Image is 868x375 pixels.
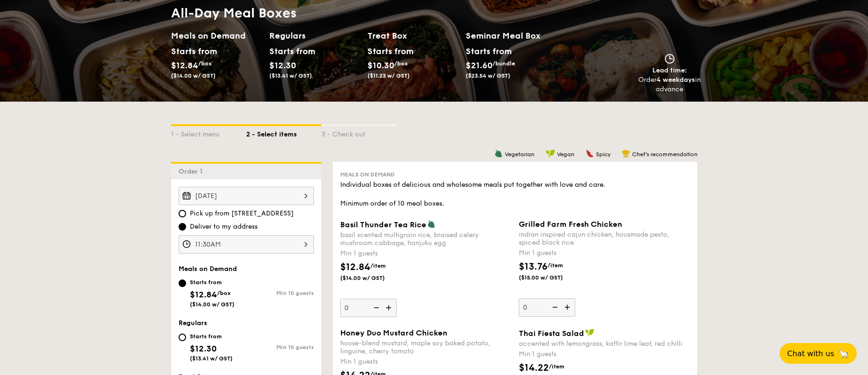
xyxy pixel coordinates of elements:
div: indian inspired cajun chicken, housmade pesto, spiced black rice [519,231,690,247]
div: house-blend mustard, maple soy baked potato, linguine, cherry tomato [340,339,511,355]
span: ($14.00 w/ GST) [190,301,235,308]
input: Pick up from [STREET_ADDRESS] [179,210,186,217]
input: Deliver to my address [179,223,186,231]
span: $12.84 [171,60,198,71]
span: Lead time: [652,66,687,74]
strong: 4 weekdays [657,76,695,84]
span: $14.22 [519,362,549,374]
span: /item [370,263,386,269]
span: Order 1 [179,168,206,176]
span: ($15.00 w/ GST) [519,274,583,281]
div: Min 1 guests [340,249,511,258]
span: /box [217,290,231,296]
h2: Seminar Meal Box [466,29,564,42]
img: icon-vegan.f8ff3823.svg [546,149,555,158]
img: icon-vegetarian.fe4039eb.svg [427,220,436,228]
img: icon-reduce.1d2dbef1.svg [547,298,561,316]
div: Min 1 guests [519,350,690,359]
span: ($13.41 w/ GST) [190,355,233,362]
input: Event date [179,187,314,205]
img: icon-add.58712e84.svg [383,299,397,317]
span: Chef's recommendation [632,151,697,158]
div: accented with lemongrass, kaffir lime leaf, red chilli [519,340,690,348]
h2: Treat Box [368,29,458,42]
span: Vegetarian [505,151,534,158]
span: /item [547,262,563,269]
span: Pick up from [STREET_ADDRESS] [190,209,294,218]
img: icon-reduce.1d2dbef1.svg [368,299,383,317]
input: Grilled Farm Fresh Chickenindian inspired cajun chicken, housmade pesto, spiced black riceMin 1 g... [519,298,575,317]
span: Vegan [557,151,574,158]
div: Starts from [269,44,311,58]
span: $12.30 [269,60,296,71]
span: Honey Duo Mustard Chicken [340,328,447,337]
input: Starts from$12.30($13.41 w/ GST)Min 10 guests [179,334,186,341]
span: /bundle [493,60,515,67]
span: Meals on Demand [340,171,395,178]
span: ($14.00 w/ GST) [171,72,216,79]
div: 3 - Check out [321,126,397,139]
div: Starts from [368,44,409,58]
span: Basil Thunder Tea Rice [340,220,426,229]
span: $21.60 [466,60,493,71]
img: icon-chef-hat.a58ddaea.svg [622,149,630,158]
input: Starts from$12.84/box($14.00 w/ GST)Min 10 guests [179,279,186,287]
span: $12.30 [190,343,217,354]
div: Starts from [190,333,233,340]
input: Basil Thunder Tea Ricebasil scented multigrain rice, braised celery mushroom cabbage, hanjuku egg... [340,299,397,317]
span: Chat with us [787,349,834,358]
h2: Regulars [269,29,360,42]
span: Deliver to my address [190,222,258,231]
input: Event time [179,235,314,254]
button: Chat with us🦙 [780,343,857,364]
span: Grilled Farm Fresh Chicken [519,220,622,229]
span: ($14.00 w/ GST) [340,274,404,282]
span: /box [198,60,212,67]
div: basil scented multigrain rice, braised celery mushroom cabbage, hanjuku egg [340,231,511,247]
h2: Meals on Demand [171,29,262,42]
img: icon-clock.2db775ea.svg [663,54,677,64]
span: Thai Fiesta Salad [519,329,584,338]
img: icon-spicy.37a8142b.svg [586,149,594,158]
span: $12.84 [190,289,217,300]
span: 🦙 [838,348,849,359]
span: /box [394,60,408,67]
div: Individual boxes of delicious and wholesome meals put together with love and care. Minimum order ... [340,180,690,208]
img: icon-vegan.f8ff3823.svg [585,328,594,337]
h1: All-Day Meal Boxes [171,5,564,22]
div: Min 1 guests [519,248,690,258]
span: ($23.54 w/ GST) [466,72,510,79]
div: Starts from [466,44,511,58]
div: 1 - Select menu [171,126,246,139]
span: Meals on Demand [179,265,237,273]
span: $13.76 [519,261,547,272]
div: Min 1 guests [340,357,511,367]
span: Regulars [179,319,207,327]
span: $12.84 [340,262,370,273]
div: Order in advance [638,75,701,94]
div: 2 - Select items [246,126,321,139]
div: Min 10 guests [246,290,314,296]
span: $10.30 [368,60,394,71]
img: icon-add.58712e84.svg [561,298,575,316]
span: /item [549,363,564,370]
span: Spicy [596,151,610,158]
div: Starts from [171,44,213,58]
div: Min 10 guests [246,344,314,351]
span: ($11.23 w/ GST) [368,72,410,79]
span: ($13.41 w/ GST) [269,72,312,79]
div: Starts from [190,279,235,286]
img: icon-vegetarian.fe4039eb.svg [494,149,503,158]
